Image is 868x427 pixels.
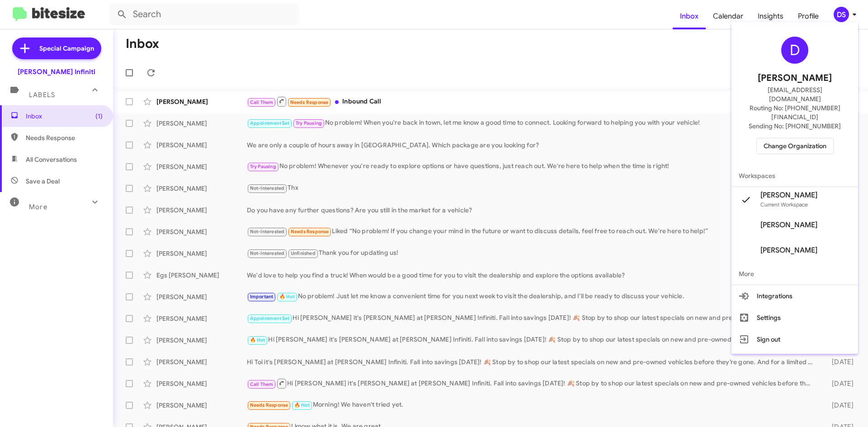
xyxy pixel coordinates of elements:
[731,307,858,328] button: Settings
[749,122,841,131] span: Sending No: [PHONE_NUMBER]
[758,71,832,85] span: [PERSON_NAME]
[764,138,826,154] span: Change Organization
[731,328,858,350] button: Sign out
[760,191,817,200] span: [PERSON_NAME]
[760,201,808,208] span: Current Workspace
[731,263,858,285] span: More
[781,37,808,64] div: D
[756,138,834,154] button: Change Organization
[731,285,858,307] button: Integrations
[742,103,847,122] span: Routing No: [PHONE_NUMBER][FINANCIAL_ID]
[760,221,817,230] span: [PERSON_NAME]
[760,246,817,255] span: [PERSON_NAME]
[742,85,847,103] span: [EMAIL_ADDRESS][DOMAIN_NAME]
[731,165,858,187] span: Workspaces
